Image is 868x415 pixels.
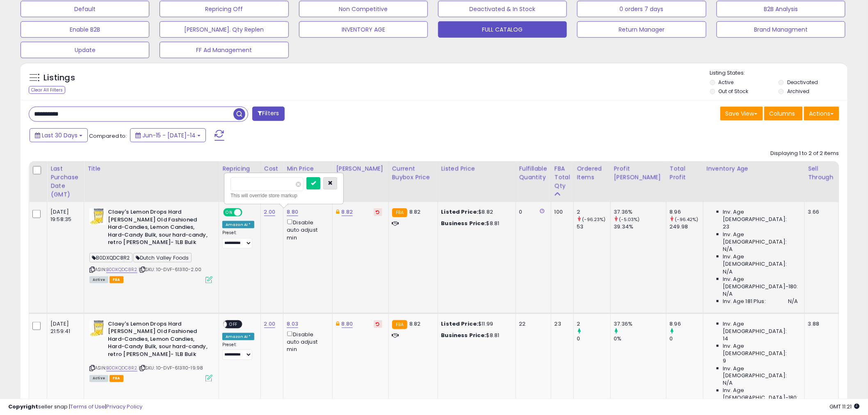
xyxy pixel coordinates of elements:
[21,21,149,38] button: Enable B2B
[614,335,666,342] div: 0%
[723,208,798,223] span: Inv. Age [DEMOGRAPHIC_DATA]:
[441,320,509,328] div: $11.99
[222,164,257,173] div: Repricing
[89,132,127,140] span: Compared to:
[50,320,78,335] div: [DATE] 21:59:41
[392,208,407,217] small: FBA
[770,109,795,118] span: Columns
[224,209,234,216] span: ON
[614,208,666,216] div: 37.36%
[106,403,142,410] a: Privacy Policy
[670,320,703,328] div: 8.96
[519,164,548,182] div: Fulfillable Quantity
[42,131,78,139] span: Last 30 Days
[519,320,545,328] div: 22
[108,320,208,360] b: Claey's Lemon Drops Hard [PERSON_NAME] Old Fashioned Hard-Candies, Lemon Candies, Hard-Candy Bulk...
[89,276,108,283] span: All listings currently available for purchase on Amazon
[441,208,509,216] div: $8.82
[438,21,567,38] button: FULL CATALOG
[222,333,254,340] div: Amazon AI *
[142,131,196,139] span: Jun-15 - [DATE]-14
[89,375,108,382] span: All listings currently available for purchase on Amazon
[89,208,106,225] img: 41rJM8PQ+AL._SL40_.jpg
[670,335,703,342] div: 0
[139,365,203,371] span: | SKU: 10-DVF-613110-19.98
[555,164,570,190] div: FBA Total Qty
[139,266,201,273] span: | SKU: 10-DVF-613110-2.00
[808,208,832,216] div: 3.66
[8,403,142,411] div: seller snap | |
[717,1,845,17] button: B2B Analysis
[723,290,733,298] span: N/A
[555,320,567,328] div: 23
[392,164,434,182] div: Current Buybox Price
[299,21,428,38] button: INVENTORY AGE
[787,88,809,95] label: Archived
[231,192,337,200] div: This will override store markup
[830,403,860,410] span: 2025-08-14 11:21 GMT
[723,387,798,402] span: Inv. Age [DEMOGRAPHIC_DATA]-180:
[222,221,254,228] div: Amazon AI *
[70,403,105,410] a: Terms of Use
[264,164,280,173] div: Cost
[50,164,80,199] div: Last Purchase Date (GMT)
[577,1,706,17] button: 0 orders 7 days
[614,164,663,182] div: Profit [PERSON_NAME]
[106,266,137,273] a: B0DXQDC8R2
[577,223,610,230] div: 53
[441,208,479,216] b: Listed Price:
[614,223,666,230] div: 39.34%
[287,218,326,242] div: Disable auto adjust min
[723,268,733,276] span: N/A
[160,21,288,38] button: [PERSON_NAME]. Qty Replen
[133,253,192,262] span: Dutch Valley Foods
[577,320,610,328] div: 2
[675,216,699,223] small: (-96.42%)
[614,320,666,328] div: 37.36%
[21,42,149,58] button: Update
[89,253,132,262] span: B0DXQDC8R2
[808,164,835,182] div: Sell Through
[441,220,509,227] div: $8.81
[582,216,606,223] small: (-96.23%)
[222,342,254,360] div: Preset:
[519,208,545,216] div: 0
[336,164,385,173] div: [PERSON_NAME]
[577,21,706,38] button: Return Manager
[670,223,703,230] div: 249.98
[723,223,730,230] span: 23
[287,164,329,173] div: Min Price
[723,276,798,290] span: Inv. Age [DEMOGRAPHIC_DATA]-180:
[804,107,839,121] button: Actions
[723,298,766,305] span: Inv. Age 181 Plus:
[43,72,75,84] h5: Listings
[287,330,326,353] div: Disable auto adjust min
[160,42,288,58] button: FF Ad Management
[342,208,353,216] a: 8.82
[89,320,212,381] div: ASIN:
[723,320,798,335] span: Inv. Age [DEMOGRAPHIC_DATA]:
[577,335,610,342] div: 0
[441,331,487,339] b: Business Price:
[577,208,610,216] div: 2
[241,209,254,216] span: OFF
[441,219,487,227] b: Business Price:
[717,21,845,38] button: Brand Managment
[409,208,421,216] span: 8.82
[723,342,798,357] span: Inv. Age [DEMOGRAPHIC_DATA]:
[21,1,149,17] button: Default
[723,253,798,268] span: Inv. Age [DEMOGRAPHIC_DATA]:
[619,216,640,223] small: (-5.03%)
[89,320,106,337] img: 41rJM8PQ+AL._SL40_.jpg
[808,320,832,328] div: 3.88
[110,276,123,283] span: FBA
[392,320,407,329] small: FBA
[710,69,847,77] p: Listing States:
[409,320,421,328] span: 8.82
[29,86,65,94] div: Clear All Filters
[719,88,749,95] label: Out of Stock
[264,208,276,216] a: 2.00
[441,332,509,339] div: $8.81
[287,208,298,216] a: 8.80
[227,321,240,328] span: OFF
